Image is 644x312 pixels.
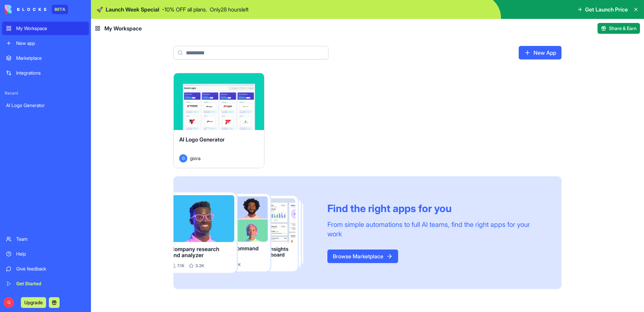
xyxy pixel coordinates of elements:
[2,90,89,96] span: Recent
[16,70,85,76] div: Integrations
[16,25,85,32] div: My Workspace
[106,5,159,14] span: Launch Week Special
[173,192,317,273] img: Frame_181_egmpey.png
[609,25,637,32] span: Share & Earn
[16,280,85,287] div: Get Started
[104,24,142,32] span: My Workspace
[210,5,249,14] p: Only 28 hours left
[16,236,85,242] div: Team
[16,55,85,61] div: Marketplace
[179,136,225,143] span: AI Logo Generator
[2,262,89,276] a: Give feedback
[173,73,264,168] a: AI Logo GeneratorGgiora
[162,5,207,14] p: - 10 % OFF all plans.
[598,23,640,34] button: Share & Earn
[2,66,89,80] a: Integrations
[2,232,89,246] a: Team
[2,99,89,112] a: AI Logo Generator
[16,251,85,257] div: Help
[327,250,398,263] a: Browse Marketplace
[179,154,187,162] span: G
[190,155,200,162] span: giora
[16,40,85,47] div: New app
[327,202,545,214] div: Find the right apps for you
[5,5,46,14] img: logo
[2,36,89,50] a: New app
[2,22,89,35] a: My Workspace
[2,247,89,261] a: Help
[16,265,85,272] div: Give feedback
[21,297,46,308] button: Upgrade
[585,5,628,14] span: Get Launch Price
[3,297,14,308] span: G
[2,51,89,65] a: Marketplace
[519,46,561,59] a: New App
[21,299,46,306] a: Upgrade
[327,220,545,239] div: From simple automations to full AI teams, find the right apps for your work
[52,5,68,14] div: BETA
[2,277,89,290] a: Get Started
[96,5,103,14] span: 🚀
[5,5,68,14] a: BETA
[6,102,85,109] div: AI Logo Generator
